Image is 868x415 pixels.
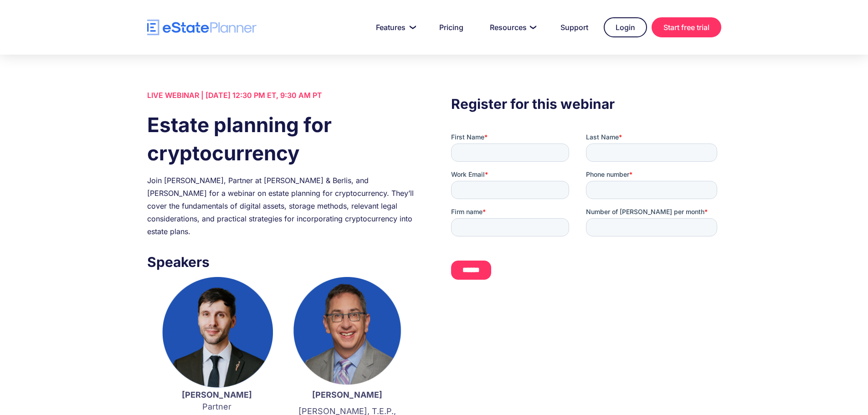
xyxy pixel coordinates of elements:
[147,174,417,238] div: Join [PERSON_NAME], Partner at [PERSON_NAME] & Berlis, and [PERSON_NAME] for a webinar on estate ...
[550,18,599,36] a: Support
[451,93,721,114] h3: Register for this webinar
[604,17,647,37] a: Login
[147,89,417,102] div: LIVE WEBINAR | [DATE] 12:30 PM ET, 9:30 AM PT
[479,18,545,36] a: Resources
[451,133,721,287] iframe: Form 0
[365,18,424,36] a: Features
[161,389,273,413] p: Partner
[182,390,252,400] strong: [PERSON_NAME]
[652,17,721,37] a: Start free trial
[147,20,257,36] a: home
[147,111,417,167] h1: Estate planning for cryptocurrency
[428,18,474,36] a: Pricing
[147,251,417,272] h3: Speakers
[312,390,382,400] strong: [PERSON_NAME]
